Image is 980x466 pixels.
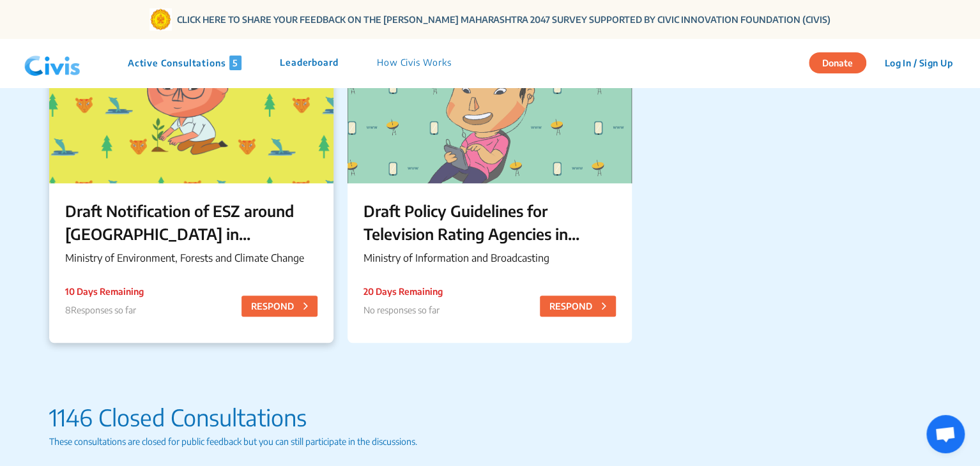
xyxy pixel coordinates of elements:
p: Draft Notification of ESZ around [GEOGRAPHIC_DATA] in [GEOGRAPHIC_DATA] [65,199,318,245]
a: Open chat [926,415,965,453]
p: Active Consultations [128,56,241,70]
p: 8 [65,303,144,317]
span: 5 [229,56,241,70]
p: Leaderboard [280,56,339,70]
p: Ministry of Information and Broadcasting [364,250,616,266]
p: These consultations are closed for public feedback but you can still participate in the discussions. [49,435,931,448]
p: 1146 Closed Consultations [49,400,931,435]
span: Responses so far [71,304,136,315]
p: How Civis Works [377,56,452,70]
p: 10 Days Remaining [65,285,144,298]
a: CLICK HERE TO SHARE YOUR FEEDBACK ON THE [PERSON_NAME] MAHARASHTRA 2047 SURVEY SUPPORTED BY CIVIC... [177,13,831,26]
a: Donate [809,56,876,68]
p: Draft Policy Guidelines for Television Rating Agencies in [GEOGRAPHIC_DATA] [364,199,616,245]
img: Gom Logo [149,8,172,31]
button: Log In / Sign Up [876,53,961,73]
button: RESPOND [540,296,616,317]
p: 20 Days Remaining [364,285,443,298]
button: RESPOND [241,296,318,317]
a: Draft Policy Guidelines for Television Rating Agencies in [GEOGRAPHIC_DATA]Ministry of Informatio... [348,24,632,343]
p: Ministry of Environment, Forests and Climate Change [65,250,318,266]
button: Donate [809,52,866,73]
span: No responses so far [364,304,440,315]
a: Draft Notification of ESZ around [GEOGRAPHIC_DATA] in [GEOGRAPHIC_DATA]Ministry of Environment, F... [49,24,333,343]
img: navlogo.png [19,44,86,82]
